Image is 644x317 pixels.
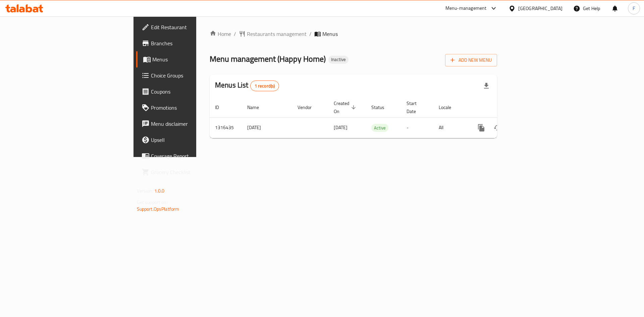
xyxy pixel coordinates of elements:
[210,97,543,138] table: enhanced table
[151,120,236,128] span: Menu disclaimer
[445,4,487,12] div: Menu-management
[151,23,236,31] span: Edit Restaurant
[151,168,236,176] span: Grocery Checklist
[401,117,433,138] td: -
[433,117,468,138] td: All
[489,120,505,136] button: Change Status
[322,30,338,38] span: Menus
[450,56,492,64] span: Add New Menu
[371,124,388,132] span: Active
[478,78,494,94] div: Export file
[210,51,326,66] span: Menu management ( Happy Home )
[151,136,236,144] span: Upsell
[154,187,165,195] span: 1.0.0
[151,39,236,47] span: Branches
[151,71,236,80] span: Choice Groups
[518,5,562,12] div: [GEOGRAPHIC_DATA]
[334,123,347,132] span: [DATE]
[136,100,241,116] a: Promotions
[468,97,543,118] th: Actions
[247,103,268,111] span: Name
[298,103,320,111] span: Vendor
[151,152,236,160] span: Coverage Report
[152,55,236,63] span: Menus
[251,83,279,89] span: 1 record(s)
[136,35,241,51] a: Branches
[633,5,635,12] span: F
[210,30,497,38] nav: breadcrumb
[137,205,179,213] a: Support.OpsPlatform
[137,198,168,207] span: Get support on:
[136,116,241,132] a: Menu disclaimer
[136,148,241,164] a: Coverage Report
[137,187,153,195] span: Version:
[151,104,236,112] span: Promotions
[136,84,241,100] a: Coupons
[247,30,307,38] span: Restaurants management
[439,103,460,111] span: Locale
[242,117,292,138] td: [DATE]
[250,81,279,91] div: Total records count
[371,103,393,111] span: Status
[239,30,307,38] a: Restaurants management
[309,30,312,38] li: /
[136,67,241,84] a: Choice Groups
[136,19,241,35] a: Edit Restaurant
[136,132,241,148] a: Upsell
[328,57,348,62] span: Inactive
[328,56,348,64] div: Inactive
[473,120,489,136] button: more
[445,54,497,66] button: Add New Menu
[136,51,241,67] a: Menus
[151,88,236,96] span: Coupons
[371,124,388,132] div: Active
[136,164,241,180] a: Grocery Checklist
[215,103,228,111] span: ID
[334,99,358,115] span: Created On
[407,99,425,115] span: Start Date
[215,80,279,91] h2: Menus List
